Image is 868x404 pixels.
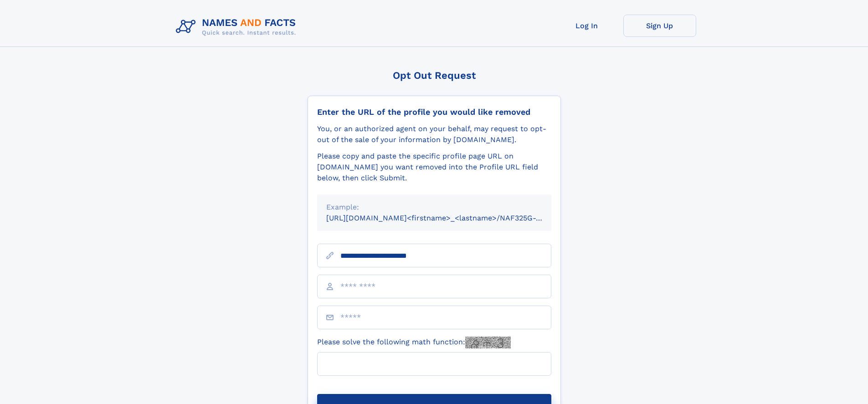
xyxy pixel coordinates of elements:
div: Opt Out Request [308,70,561,81]
div: Enter the URL of the profile you would like removed [317,107,551,117]
div: You, or an authorized agent on your behalf, may request to opt-out of the sale of your informatio... [317,123,551,145]
img: Logo Names and Facts [172,15,303,39]
div: Please copy and paste the specific profile page URL on [DOMAIN_NAME] you want removed into the Pr... [317,151,551,184]
small: [URL][DOMAIN_NAME]<firstname>_<lastname>/NAF325G-xxxxxxxx [326,214,569,222]
div: Example: [326,202,542,213]
label: Please solve the following math function: [317,337,511,348]
a: Sign Up [623,15,696,37]
a: Log In [550,15,623,37]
